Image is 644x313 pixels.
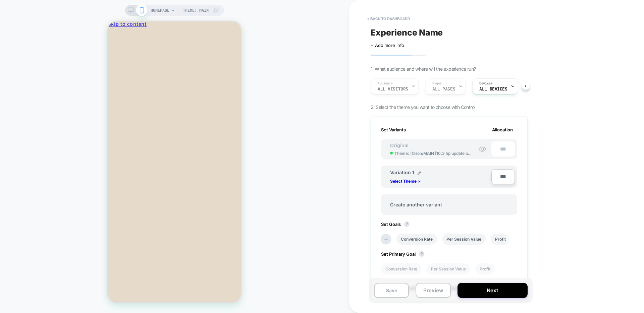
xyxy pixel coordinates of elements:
button: ? [419,251,424,257]
span: Set Primary Goal [381,251,428,257]
span: + Add more info [371,43,404,48]
li: Conversion Rate [381,263,422,274]
li: Profit [491,234,510,245]
button: Save [374,283,409,298]
span: Theme: MAIN [183,5,209,16]
button: < back to dashboard [364,13,413,24]
span: Create another variant [383,197,449,212]
span: Variation 1 [390,170,414,175]
span: Set Variants [381,127,406,132]
span: Set Goals [381,222,413,227]
button: ? [404,222,410,227]
li: Conversion Rate [396,234,437,245]
span: Experience Name [371,27,443,38]
li: Profit [475,263,495,274]
p: Select Theme > [390,179,420,184]
img: edit [418,171,421,175]
li: Per Session Value [427,263,470,274]
span: HOMEPAGE [151,5,169,16]
span: Devices [479,81,492,86]
span: Allocation [492,127,513,132]
button: Next [458,283,528,298]
span: Original [383,142,415,148]
li: Per Session Value [442,234,486,245]
button: Preview [416,283,450,298]
span: 1. What audience and where will the experience run? [371,66,476,72]
span: ALL DEVICES [479,87,507,91]
span: 2. Select the theme you want to choose with Control [371,104,475,110]
span: Theme: ( filson/MAIN [10.3 hp update bf release] ) [394,151,472,156]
